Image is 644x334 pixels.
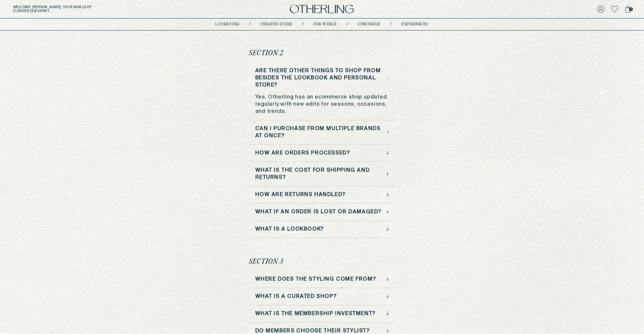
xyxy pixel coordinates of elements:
[358,23,381,26] a: concierge
[402,23,429,26] a: experiences
[250,22,251,27] div: /
[303,22,304,27] div: /
[347,22,348,27] div: /
[314,23,337,26] a: Our world
[255,208,382,216] h3: What if an order is lost or damaged?
[391,22,392,27] div: /
[625,5,631,14] a: 0
[255,310,376,317] h3: What is the membership investment?
[255,67,388,89] h3: Are there other things to shop from besides the lookbook and personal store?
[255,226,324,233] h3: What is a lookbook?
[290,5,354,14] img: logo
[249,49,283,58] h2: Section 2
[13,5,198,13] h5: Welcome, [PERSON_NAME] . Your world of curated discovery.
[255,293,337,300] h3: What is a curated shop?
[255,94,389,115] p: Yes, Otherling has an ecommerce shop updated regularly with new edits for seasons, occasions, and...
[629,7,633,11] span: 0
[261,23,293,26] a: Curated store
[255,167,387,181] h3: What is the cost for shipping and returns?
[255,191,346,198] h3: How are returns handled?
[255,150,351,157] h3: How are orders processed?
[216,23,240,26] a: lookbooks
[249,258,283,266] h2: Section 3
[255,276,377,283] h3: Where does the styling come from?
[255,125,387,140] h3: Can I purchase from multiple brands at once?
